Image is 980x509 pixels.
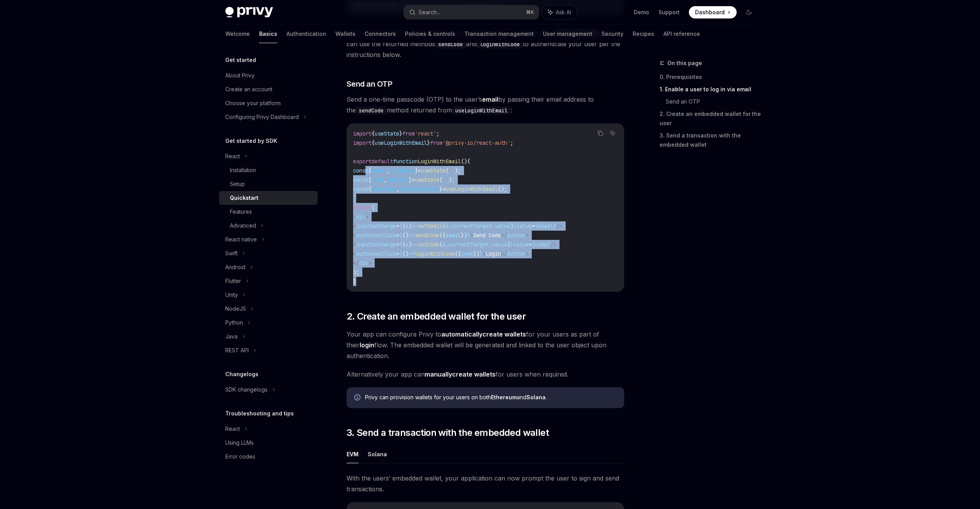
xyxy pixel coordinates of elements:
[498,186,507,193] span: ();
[538,223,553,229] span: email
[356,241,372,248] span: input
[353,139,372,146] span: import
[225,276,241,286] div: Flutter
[225,409,294,418] h5: Troubleshooting and tips
[464,25,534,43] a: Transaction management
[507,241,510,248] span: )
[412,241,418,248] span: =>
[449,241,489,248] span: currentTarget
[446,232,461,239] span: email
[375,250,396,257] span: onClick
[225,85,272,94] div: Create an account
[658,8,680,16] a: Support
[372,158,393,165] span: default
[347,79,392,89] span: Send an OTP
[666,95,761,108] a: Send an OTP
[353,278,356,285] span: }
[425,370,452,378] strong: manually
[409,250,415,257] span: =>
[529,241,532,248] span: =
[353,269,359,276] span: );
[225,7,273,18] img: dark logo
[384,176,387,183] span: ,
[365,213,369,220] span: >
[550,241,556,248] span: />
[399,241,402,248] span: {
[415,176,439,183] span: useState
[225,438,254,447] div: Using LLMs
[347,94,624,116] span: Send a one-time passcode (OTP) to the user’s by passing their email address to the method returne...
[510,241,513,248] span: }
[225,304,246,313] div: NodeJS
[369,260,372,266] span: >
[439,176,442,183] span: (
[230,221,256,230] div: Advanced
[225,332,238,341] div: Java
[399,186,439,193] span: loginWithCode
[225,346,249,355] div: REST API
[461,158,467,165] span: ()
[219,205,318,219] a: Features
[436,130,439,137] span: ;
[219,450,318,464] a: Error codes
[543,25,592,43] a: User management
[353,158,372,165] span: export
[399,130,402,137] span: }
[230,193,258,203] div: Quickstart
[399,232,402,239] span: {
[402,223,405,229] span: (
[446,241,449,248] span: .
[225,152,240,161] div: React
[556,8,571,16] span: Ask AI
[353,213,356,220] span: <
[353,250,356,257] span: <
[372,167,387,174] span: email
[535,223,538,229] span: {
[634,8,649,16] a: Demo
[409,232,415,239] span: =>
[225,99,281,108] div: Choose your platform
[396,232,399,239] span: =
[477,40,523,49] code: loginWithCode
[492,241,507,248] span: value
[608,128,618,138] button: Ask AI
[418,223,442,229] span: setEmail
[439,241,442,248] span: (
[219,163,318,177] a: Installation
[516,223,532,229] span: value
[409,223,412,229] span: )
[387,176,409,183] span: setCode
[486,250,501,257] span: Login
[225,318,243,327] div: Python
[405,223,409,229] span: e
[418,241,439,248] span: setCode
[356,213,365,220] span: div
[510,223,513,229] span: )
[695,8,725,16] span: Dashboard
[353,223,356,229] span: <
[473,250,479,257] span: })
[425,370,496,378] a: manuallycreate wallets
[446,167,449,174] span: (
[219,191,318,205] a: Quickstart
[532,241,535,248] span: {
[402,130,415,137] span: from
[442,186,446,193] span: =
[225,71,255,80] div: About Privy
[219,69,318,82] a: About Privy
[356,232,375,239] span: button
[372,139,375,146] span: {
[461,232,467,239] span: })
[495,223,510,229] span: value
[356,223,372,229] span: input
[347,427,549,439] span: 3. Send a transaction with the embedded wallet
[415,250,455,257] span: loginWithCode
[452,223,492,229] span: currentTarget
[449,223,452,229] span: .
[359,260,369,266] span: div
[470,232,473,239] span: >
[375,232,396,239] span: onClick
[491,394,517,400] strong: Ethereum
[347,28,624,60] span: Ensure that this hook is mounted in a component that is wrapped by the . You can use the returned...
[396,250,399,257] span: =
